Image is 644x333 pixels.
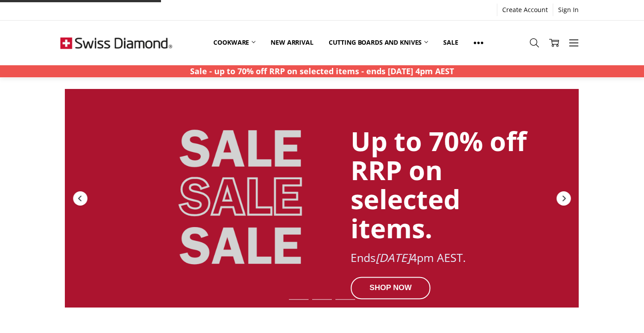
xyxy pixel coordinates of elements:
div: Ends 4pm AEST. [351,252,531,264]
a: Cutting boards and knives [321,33,436,52]
a: Show All [466,33,491,53]
div: SHOP NOW [351,277,431,299]
div: Next [555,190,572,207]
div: Slide 1 of 7 [287,294,310,305]
a: Sale [436,33,466,52]
a: Redirect to https://swissdiamond.com.au/cookware/shop-by-collection/premium-steel-dlx/ [65,89,579,308]
a: Cookware [206,33,263,52]
img: Free Shipping On Every Order [60,21,172,65]
div: Previous [72,190,88,207]
div: Slide 3 of 7 [334,294,357,305]
div: Slide 2 of 7 [310,294,334,305]
em: [DATE] [376,250,411,265]
a: New arrival [263,33,321,52]
strong: Sale - up to 70% off RRP on selected items - ends [DATE] 4pm AEST [190,66,454,76]
a: Create Account [497,4,553,16]
div: Up to 70% off RRP on selected items. [351,127,531,243]
a: Sign In [553,4,584,16]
